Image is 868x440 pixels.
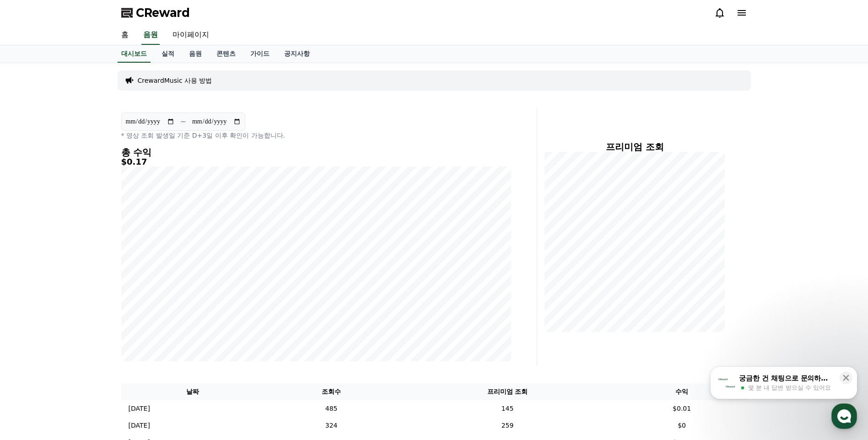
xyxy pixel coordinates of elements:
[114,26,136,45] a: 홈
[264,400,398,417] td: 485
[398,417,616,434] td: 259
[617,417,747,434] td: $0
[264,417,398,434] td: 324
[617,400,747,417] td: $0.01
[182,45,209,63] a: 음원
[121,383,264,400] th: 날짜
[277,45,317,63] a: 공지사항
[398,400,616,417] td: 145
[136,5,190,20] span: CReward
[118,45,151,63] a: 대시보드
[141,26,160,45] a: 음원
[398,383,616,400] th: 프리미엄 조회
[165,26,216,45] a: 마이페이지
[129,421,150,430] p: [DATE]
[264,383,398,400] th: 조회수
[121,147,511,157] h4: 총 수익
[545,142,725,152] h4: 프리미엄 조회
[129,404,150,413] p: [DATE]
[617,383,747,400] th: 수익
[121,157,511,166] h5: $0.17
[180,116,186,127] p: ~
[121,5,190,20] a: CReward
[121,131,511,140] p: * 영상 조회 발생일 기준 D+3일 이후 확인이 가능합니다.
[154,45,182,63] a: 실적
[243,45,277,63] a: 가이드
[138,76,212,85] a: CrewardMusic 사용 방법
[209,45,243,63] a: 콘텐츠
